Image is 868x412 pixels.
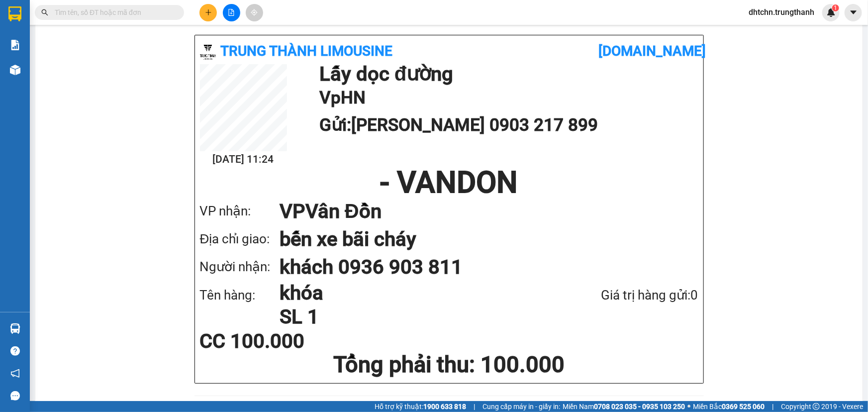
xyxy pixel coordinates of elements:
div: Tên hàng: [200,285,280,306]
span: message [10,391,20,401]
h1: bến xe bãi cháy [280,225,678,253]
h1: khách 0936 903 811 [280,253,678,281]
span: | [474,401,475,412]
span: Hỗ trợ kỹ thuật: [375,401,466,412]
h2: 2ZFS6MDV [5,71,80,88]
div: Người nhận: [200,257,280,277]
b: [DOMAIN_NAME] [133,8,240,24]
strong: 0708 023 035 - 0935 103 250 [594,403,685,411]
div: VP nhận: [200,201,280,221]
img: logo.jpg [5,15,33,65]
strong: 1900 633 818 [423,403,466,411]
span: 1 [834,4,837,11]
h1: Gửi: [PERSON_NAME] 0903 217 899 [319,111,693,139]
img: icon-new-feature [827,8,836,17]
span: Miền Bắc [693,401,765,412]
input: Tìm tên, số ĐT hoặc mã đơn [55,7,172,18]
img: warehouse-icon [10,65,20,75]
h1: SL 1 [280,305,549,329]
button: file-add [223,4,240,21]
h1: Giao dọc đường [52,71,184,140]
span: file-add [228,9,235,16]
span: caret-down [849,8,858,17]
span: search [41,9,48,16]
span: dhtchn.trungthanh [741,6,822,18]
span: ⚪️ [687,405,690,409]
button: plus [199,4,217,21]
b: Trung Thành Limousine [38,8,110,68]
h2: [DATE] 11:24 [200,151,287,168]
div: Địa chỉ giao: [200,229,280,249]
h1: Lấy dọc đường [319,64,693,84]
span: copyright [813,403,820,410]
button: caret-down [845,4,862,21]
span: plus [205,9,212,16]
span: Cung cấp máy in - giấy in: [482,401,560,412]
h1: - VANDON [200,168,698,198]
b: Trung Thành Limousine [221,43,393,59]
span: Miền Nam [563,401,685,412]
h1: VP Vân Đồn [280,198,678,225]
span: | [772,401,773,412]
span: question-circle [10,346,20,356]
h1: khóa [280,281,549,305]
img: warehouse-icon [10,323,20,334]
sup: 1 [832,4,839,11]
h1: Tổng phải thu: 100.000 [200,351,698,378]
div: Giá trị hàng gửi: 0 [549,285,698,306]
div: CC 100.000 [200,331,365,351]
span: notification [10,369,20,378]
span: aim [251,9,258,16]
img: logo.jpg [200,44,216,60]
strong: 0369 525 060 [722,403,765,411]
button: aim [246,4,263,21]
img: logo-vxr [8,6,21,21]
h2: VpHN [319,84,693,111]
b: [DOMAIN_NAME] [598,43,706,59]
img: solution-icon [10,40,20,50]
